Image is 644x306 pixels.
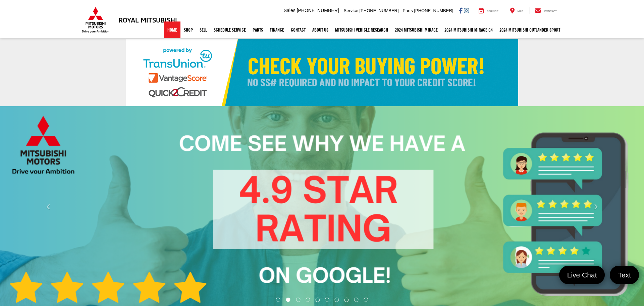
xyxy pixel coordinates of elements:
a: Facebook: Click to visit our Facebook page [459,8,463,13]
a: Sell [196,21,210,38]
a: Finance [266,21,287,38]
a: 2024 Mitsubishi Mirage [391,21,441,38]
span: [PHONE_NUMBER] [414,8,453,13]
span: Text [614,270,634,279]
button: Click to view next picture. [547,120,644,294]
a: Shop [180,21,196,38]
img: Check Your Buying Power [126,39,518,106]
span: Map [518,10,523,13]
a: Contact [530,7,562,14]
a: Schedule Service: Opens in a new tab [210,21,249,38]
a: Instagram: Click to visit our Instagram page [464,8,469,13]
a: 2024 Mitsubishi Outlander SPORT [496,21,563,38]
span: Service [487,10,498,13]
a: About Us [309,21,332,38]
a: Contact [287,21,309,38]
span: Sales [284,8,296,13]
span: Service [344,8,358,13]
span: Parts [402,8,413,13]
span: Live Chat [564,270,600,279]
a: Service [474,7,503,14]
a: Text [610,266,639,284]
a: Live Chat [559,266,605,284]
a: Mitsubishi Vehicle Research [332,21,391,38]
a: 2024 Mitsubishi Mirage G4 [441,21,496,38]
a: Home [164,21,180,38]
a: Map [505,7,528,14]
img: Mitsubishi [80,7,111,33]
h3: Royal Mitsubishi [118,16,177,24]
a: Parts: Opens in a new tab [249,21,266,38]
span: Contact [544,10,557,13]
span: [PHONE_NUMBER] [297,8,339,13]
span: [PHONE_NUMBER] [360,8,399,13]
